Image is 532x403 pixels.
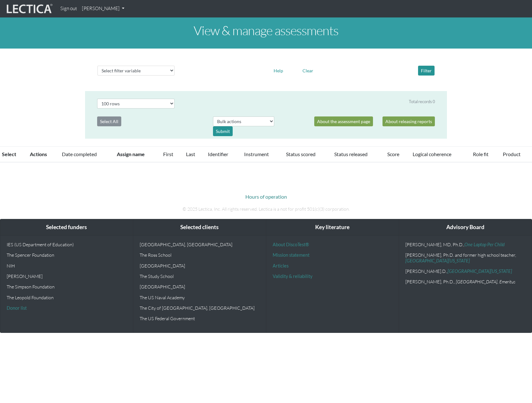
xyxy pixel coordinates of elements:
[7,274,127,279] p: [PERSON_NAME]
[314,116,373,126] a: About the assessment page
[140,316,260,321] p: The US Federal Government
[79,3,127,15] a: [PERSON_NAME]
[399,219,532,235] div: Advisory Board
[405,252,525,263] p: [PERSON_NAME], Ph.D. and former high school teacher,
[418,66,435,76] button: Filter
[7,305,27,311] a: Donor list
[409,99,435,105] div: Total records 0
[273,252,309,258] a: Mission statement
[186,151,195,157] a: Last
[113,147,159,162] th: Assign name
[140,284,260,289] p: [GEOGRAPHIC_DATA]
[140,305,260,311] p: The City of [GEOGRAPHIC_DATA], [GEOGRAPHIC_DATA]
[271,66,286,76] button: Help
[286,151,316,157] a: Status scored
[334,151,368,157] a: Status released
[90,206,442,213] p: © 2025 Lectica, Inc. All rights reserved. Lectica is a not for profit 501(c)(3) corporation.
[448,268,512,274] a: [GEOGRAPHIC_DATA][US_STATE]
[140,252,260,258] p: The Ross School
[140,242,260,247] p: [GEOGRAPHIC_DATA], [GEOGRAPHIC_DATA]
[405,279,525,284] p: [PERSON_NAME], Ph.D.
[7,242,127,247] p: IES (US Department of Education)
[405,258,470,263] a: [GEOGRAPHIC_DATA][US_STATE]
[273,263,289,268] a: Articles
[473,151,489,157] a: Role fit
[26,147,58,162] th: Actions
[273,242,309,247] a: About DiscoTest®
[503,151,521,157] a: Product
[454,279,515,284] em: , [GEOGRAPHIC_DATA], Emeritus
[273,274,312,279] a: Validity & reliability
[62,151,97,157] a: Date completed
[266,219,399,235] div: Key literature
[7,263,127,268] p: NIH
[133,219,266,235] div: Selected clients
[382,116,435,126] a: About releasing reports
[163,151,173,157] a: First
[7,284,127,289] p: The Simpson Foundation
[5,3,53,15] img: lecticalive
[208,151,228,157] a: Identifier
[300,66,316,76] button: Clear
[7,252,127,258] p: The Spencer Foundation
[140,295,260,300] p: The US Naval Academy
[140,274,260,279] p: The Study School
[464,242,505,247] a: One Laptop Per Child
[405,242,525,247] p: [PERSON_NAME], MD, Ph.D.,
[140,263,260,268] p: [GEOGRAPHIC_DATA]
[245,194,287,200] a: Hours of operation
[97,116,121,126] button: Select All
[213,126,233,136] div: Submit
[7,295,127,300] p: The Leopold Foundation
[387,151,399,157] a: Score
[244,151,269,157] a: Instrument
[0,219,133,235] div: Selected funders
[405,268,525,274] p: [PERSON_NAME].D.,
[271,67,286,73] a: Help
[58,3,79,15] a: Sign out
[413,151,451,157] a: Logical coherence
